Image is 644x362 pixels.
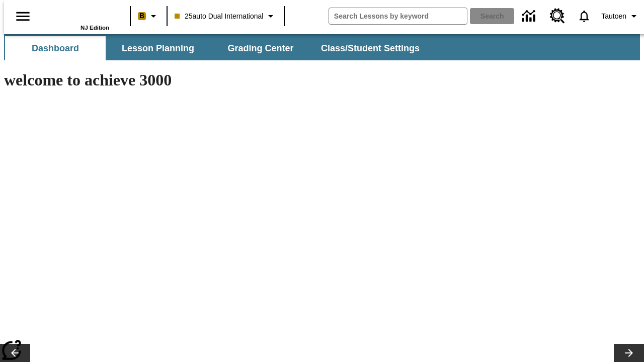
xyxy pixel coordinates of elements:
[210,36,311,60] button: Grading Center
[571,3,597,29] a: Notifications
[4,36,429,60] div: SubNavbar
[122,43,194,54] span: Lesson Planning
[44,5,109,25] a: Home
[8,2,38,31] button: Open side menu
[614,344,644,362] button: Lesson carousel, Next
[80,25,109,31] span: NJ Edition
[32,43,79,54] span: Dashboard
[321,43,420,54] span: Class/Student Settings
[4,34,640,60] div: SubNavbar
[329,8,467,24] input: search field
[175,11,263,22] span: 25auto Dual International
[597,7,644,25] button: Profile/Settings
[601,11,626,22] span: Tautoen
[171,7,281,25] button: Class: 25auto Dual International, Select your class
[139,10,144,22] span: B
[313,36,428,60] button: Class/Student Settings
[227,43,293,54] span: Grading Center
[44,4,109,31] div: Home
[108,36,208,60] button: Lesson Planning
[516,3,544,30] a: Data Center
[134,7,164,25] button: Boost Class color is peach. Change class color
[4,71,439,89] h1: welcome to achieve 3000
[5,36,106,60] button: Dashboard
[544,3,571,30] a: Resource Center, Will open in new tab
